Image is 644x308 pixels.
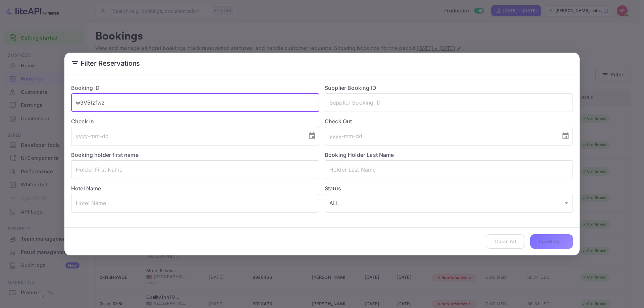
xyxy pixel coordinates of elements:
[559,129,572,143] button: Choose date
[325,194,573,212] div: ALL
[71,151,139,158] label: Booking holder first name
[71,84,100,91] label: Booking ID
[325,117,573,125] label: Check Out
[325,160,573,179] input: Holder Last Name
[325,184,573,192] label: Status
[325,151,394,158] label: Booking Holder Last Name
[325,127,556,145] input: yyyy-mm-dd
[71,160,319,179] input: Holder First Name
[71,185,101,192] label: Hotel Name
[325,84,376,91] label: Supplier Booking ID
[305,129,319,143] button: Choose date
[325,93,573,112] input: Supplier Booking ID
[71,194,319,212] input: Hotel Name
[71,93,319,112] input: Booking ID
[64,53,580,74] h2: Filter Reservations
[71,127,303,145] input: yyyy-mm-dd
[71,117,319,125] label: Check In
